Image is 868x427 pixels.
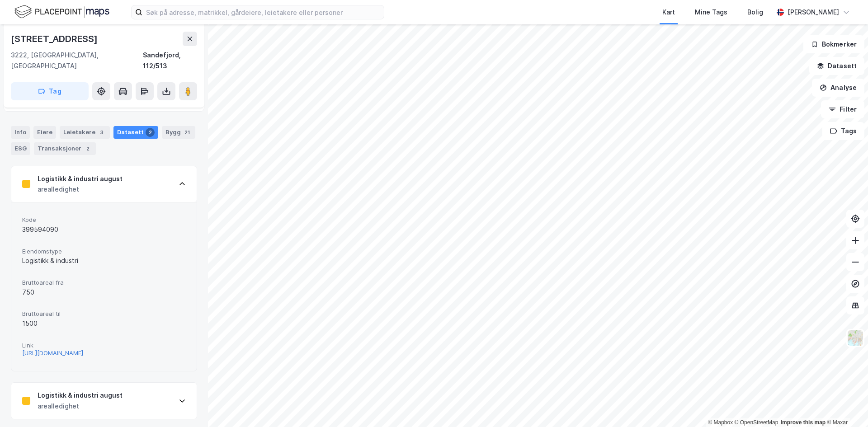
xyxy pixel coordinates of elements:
[812,79,864,97] button: Analyse
[823,384,868,427] iframe: Chat Widget
[33,126,56,139] div: Eiere
[823,384,868,427] div: Kontrollprogram for chat
[14,4,109,20] img: logo.f888ab2527a4732fd821a326f86c7f29.svg
[22,216,186,224] span: Kode
[146,128,155,137] div: 2
[22,349,83,357] button: [URL][DOMAIN_NAME]
[781,419,826,426] a: Improve this map
[113,126,158,139] div: Datasett
[735,419,778,426] a: OpenStreetMap
[11,126,30,139] div: Info
[708,419,733,426] a: Mapbox
[38,174,123,184] div: Logistikk & industri august
[22,287,186,298] div: 750
[809,57,864,75] button: Datasett
[695,7,727,18] div: Mine Tags
[38,184,123,195] div: arealledighet
[22,318,186,329] div: 1500
[162,126,195,139] div: Bygg
[11,50,143,71] div: 3222, [GEOGRAPHIC_DATA], [GEOGRAPHIC_DATA]
[22,255,186,266] div: Logistikk & industri
[803,35,864,53] button: Bokmerker
[22,248,186,255] span: Eiendomstype
[142,5,384,19] input: Søk på adresse, matrikkel, gårdeiere, leietakere eller personer
[11,82,89,100] button: Tag
[38,401,123,412] div: arealledighet
[38,390,123,401] div: Logistikk & industri august
[22,310,186,318] span: Bruttoareal til
[34,142,96,155] div: Transaksjoner
[83,144,92,153] div: 2
[22,224,186,235] div: 399594090
[143,50,197,71] div: Sandefjord, 112/513
[60,126,110,139] div: Leietakere
[822,122,864,140] button: Tags
[22,279,186,286] span: Bruttoareal fra
[821,100,864,118] button: Filter
[97,128,106,137] div: 3
[11,32,99,46] div: [STREET_ADDRESS]
[747,7,763,18] div: Bolig
[183,128,192,137] div: 21
[847,329,864,347] img: Z
[22,342,186,349] span: Link
[662,7,675,18] div: Kart
[11,142,30,155] div: ESG
[788,7,839,18] div: [PERSON_NAME]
